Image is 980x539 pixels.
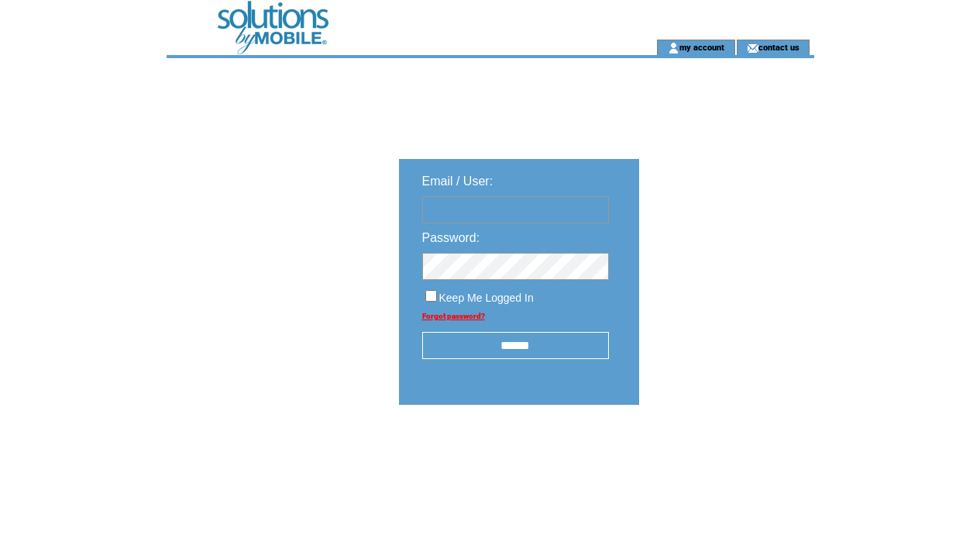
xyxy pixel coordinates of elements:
span: Email / User: [422,174,493,188]
img: account_icon.gif [668,42,679,54]
span: Password: [422,231,480,244]
span: Keep Me Logged In [439,292,534,304]
a: contact us [758,42,799,52]
a: Forgot password? [422,312,485,320]
img: contact_us_icon.gif [747,42,758,54]
img: transparent.png [684,444,762,463]
a: my account [679,42,724,52]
